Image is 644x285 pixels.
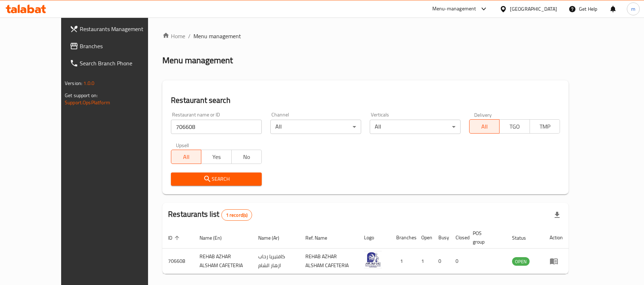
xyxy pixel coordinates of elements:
[64,55,169,72] a: Search Branch Phone
[194,249,252,274] td: REHAB AZHAR ALSHAM CAFETERIA
[530,119,560,134] button: TMP
[390,249,416,274] td: 1
[533,121,557,132] span: TMP
[450,227,467,249] th: Closed
[162,227,569,274] table: enhanced table
[204,152,228,162] span: Yes
[550,257,563,265] div: Menu
[177,175,256,184] span: Search
[432,5,476,13] div: Menu-management
[176,142,189,147] label: Upsell
[64,37,169,55] a: Branches
[416,249,433,274] td: 1
[235,152,259,162] span: No
[510,5,557,13] div: [GEOGRAPHIC_DATA]
[171,150,201,164] button: All
[171,172,262,186] button: Search
[300,249,358,274] td: REHAB AZHAR ALSHAM CAFETERIA
[499,119,530,134] button: TGO
[258,234,289,242] span: Name (Ar)
[80,59,163,67] span: Search Branch Phone
[433,227,450,249] th: Busy
[469,119,500,134] button: All
[474,112,492,117] label: Delivery
[450,249,467,274] td: 0
[168,234,182,242] span: ID
[252,249,300,274] td: كافتيريا رحاب ازهار الشام
[171,95,560,106] h2: Restaurant search
[162,249,194,274] td: 706608
[65,98,110,107] a: Support.OpsPlatform
[174,152,198,162] span: All
[549,206,566,224] div: Export file
[631,5,635,13] span: m
[80,42,163,50] span: Branches
[433,249,450,274] td: 0
[193,32,241,40] span: Menu management
[65,91,98,100] span: Get support on:
[544,227,569,249] th: Action
[222,212,252,219] span: 1 record(s)
[512,234,535,242] span: Status
[162,55,233,66] h2: Menu management
[472,121,497,132] span: All
[162,32,569,40] nav: breadcrumb
[370,120,461,134] div: All
[305,234,336,242] span: Ref. Name
[512,257,530,266] span: OPEN
[80,25,163,33] span: Restaurants Management
[168,209,252,221] h2: Restaurants list
[201,150,231,164] button: Yes
[270,120,361,134] div: All
[512,257,530,266] div: OPEN
[221,209,252,221] div: Total records count
[64,20,169,37] a: Restaurants Management
[162,32,185,40] a: Home
[231,150,262,164] button: No
[65,79,82,88] span: Version:
[200,234,231,242] span: Name (En)
[364,251,382,269] img: REHAB AZHAR ALSHAM CAFETERIA
[358,227,390,249] th: Logo
[171,120,262,134] input: Search for restaurant name or ID..
[473,229,498,246] span: POS group
[416,227,433,249] th: Open
[390,227,416,249] th: Branches
[502,121,527,132] span: TGO
[188,32,191,40] li: /
[83,79,94,88] span: 1.0.0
